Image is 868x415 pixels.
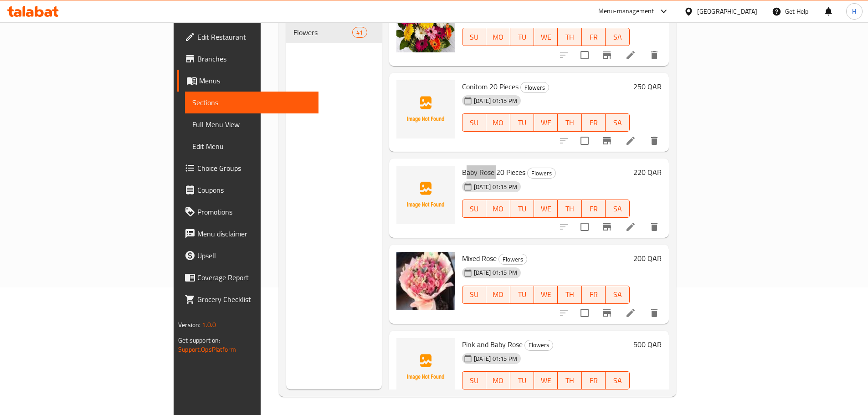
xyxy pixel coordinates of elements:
a: Edit Restaurant [177,26,318,48]
div: Flowers [498,254,527,265]
span: MO [490,288,506,301]
button: Branch-specific-item [596,302,618,324]
a: Coverage Report [177,266,318,288]
span: TU [514,31,530,44]
a: Branches [177,48,318,70]
button: SA [606,113,629,132]
span: Flowers [525,340,553,350]
span: Flowers [521,82,549,93]
span: TH [561,31,578,44]
span: SU [466,31,483,44]
button: SA [606,28,629,46]
button: WE [534,28,558,46]
span: SU [466,116,483,129]
button: SA [606,371,629,389]
div: [GEOGRAPHIC_DATA] [697,6,757,16]
span: TU [514,202,530,215]
span: Select to update [575,217,594,236]
span: [DATE] 01:15 PM [470,183,521,191]
button: Branch-specific-item [596,44,618,66]
span: H [852,6,856,16]
button: TU [510,28,534,46]
span: Coupons [197,184,311,195]
span: TU [514,116,530,129]
h6: 500 QAR [633,338,662,351]
span: WE [538,374,554,387]
span: [DATE] 01:15 PM [470,268,521,277]
span: Sections [192,97,311,108]
span: TU [514,374,530,387]
span: WE [538,116,554,129]
button: SA [606,200,629,218]
a: Edit Menu [185,135,318,157]
span: 1.0.0 [202,319,216,331]
button: delete [643,216,665,238]
button: SU [462,371,486,389]
span: SA [609,116,626,129]
a: Coupons [177,179,318,201]
a: Edit menu item [625,135,636,146]
button: delete [643,388,665,410]
span: Baby Rose 20 Pieces [462,165,525,179]
button: TU [510,200,534,218]
button: Branch-specific-item [596,130,618,152]
span: Choice Groups [197,163,311,174]
button: TH [558,28,581,46]
button: delete [643,44,665,66]
nav: Menu sections [286,18,382,47]
span: Flowers [293,27,353,38]
button: TU [510,113,534,132]
a: Support.OpsPlatform [178,343,236,355]
a: Choice Groups [177,157,318,179]
button: MO [486,371,510,389]
a: Promotions [177,201,318,223]
span: MO [490,374,506,387]
button: WE [534,200,558,218]
button: TH [558,200,581,218]
span: [DATE] 01:15 PM [470,354,521,363]
span: FR [586,31,602,44]
span: Flowers [528,168,555,179]
span: Mixed Rose [462,251,497,265]
span: MO [490,116,506,129]
span: Get support on: [178,334,220,346]
button: SA [606,286,629,304]
button: SU [462,200,486,218]
h6: 220 QAR [633,166,662,179]
button: MO [486,113,510,132]
a: Menus [177,70,318,92]
span: Select to update [575,303,594,323]
img: Conitom 20 Pieces [396,80,455,138]
span: Promotions [197,206,311,217]
span: Version: [178,319,200,331]
button: TU [510,371,534,389]
span: [DATE] 01:15 PM [470,97,521,105]
button: WE [534,286,558,304]
span: FR [586,374,602,387]
span: MO [490,202,506,215]
a: Edit menu item [625,307,636,318]
span: Edit Menu [192,141,311,152]
span: 41 [353,28,366,37]
span: SA [609,31,626,44]
a: Grocery Checklist [177,288,318,310]
div: Menu-management [598,6,654,17]
span: WE [538,288,554,301]
button: delete [643,302,665,324]
button: TH [558,113,581,132]
span: Grocery Checklist [197,294,311,305]
button: TH [558,286,581,304]
button: WE [534,371,558,389]
button: FR [582,113,606,132]
span: WE [538,31,554,44]
a: Edit menu item [625,221,636,232]
span: Flowers [499,254,527,265]
span: MO [490,31,506,44]
img: Baby Rose 20 Pieces [396,166,455,224]
button: MO [486,28,510,46]
button: TU [510,286,534,304]
button: FR [582,200,606,218]
span: TH [561,374,578,387]
div: Flowers [520,82,549,93]
a: Upsell [177,245,318,266]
